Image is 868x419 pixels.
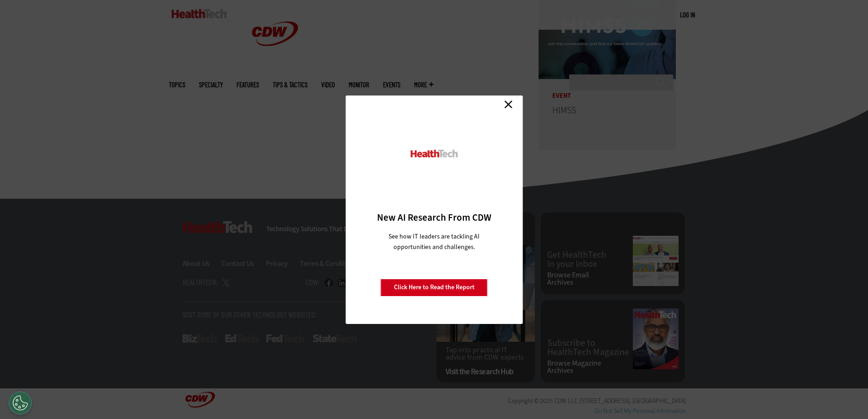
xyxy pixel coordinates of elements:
[377,231,491,252] p: See how IT leaders are tackling AI opportunities and challenges.
[409,149,459,159] img: HealthTech_0.png
[381,279,488,296] a: Click Here to Read the Report
[501,98,515,111] a: Close
[9,392,32,414] div: Cookies Settings
[361,211,507,224] h3: New AI Research From CDW
[9,392,32,414] button: Open Preferences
